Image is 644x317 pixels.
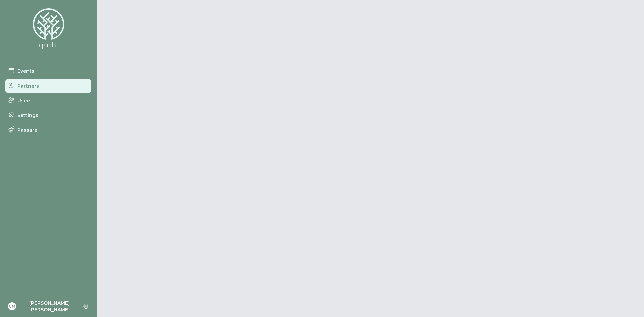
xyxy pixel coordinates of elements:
a: Settings [5,109,91,122]
a: Passare [5,123,91,137]
p: quilt [39,40,58,50]
p: [PERSON_NAME] [PERSON_NAME] [19,300,80,313]
a: Events [5,64,91,78]
p: C M [8,302,16,310]
a: Users [5,94,91,107]
a: Partners [5,79,91,93]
